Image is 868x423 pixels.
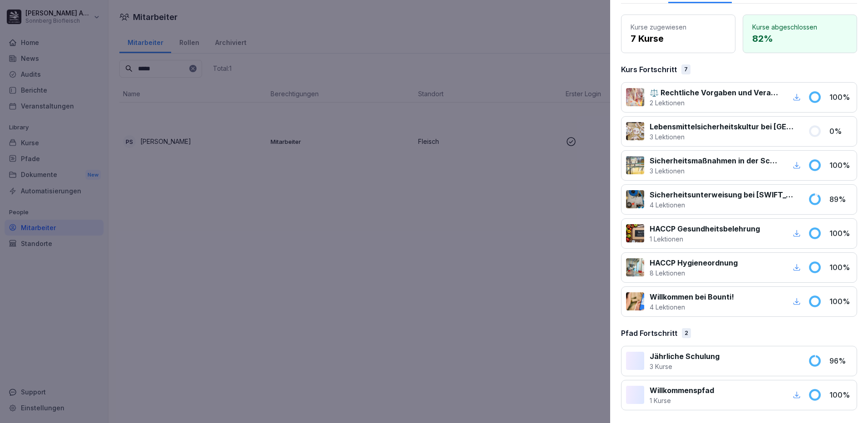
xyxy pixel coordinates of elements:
[650,385,714,396] p: Willkommenspfad
[829,262,852,273] p: 100 %
[650,87,780,98] p: ⚖️ Rechtliche Vorgaben und Verantwortung bei der Schlachtung
[650,362,720,371] p: 3 Kurse
[682,328,691,338] div: 2
[650,257,738,268] p: HACCP Hygieneordnung
[650,302,734,312] p: 4 Lektionen
[650,351,720,362] p: Jährliche Schulung
[829,160,852,171] p: 100 %
[650,121,797,132] p: Lebensmittelsicherheitskultur bei [GEOGRAPHIC_DATA]
[650,98,780,108] p: 2 Lektionen
[650,291,734,302] p: Willkommen bei Bounti!
[650,189,797,200] p: Sicherheitsunterweisung bei [SWIFT_CODE]
[650,396,714,405] p: 1 Kurse
[650,234,760,244] p: 1 Lektionen
[829,92,852,103] p: 100 %
[631,22,726,32] p: Kurse zugewiesen
[829,296,852,307] p: 100 %
[681,64,690,74] div: 7
[829,194,852,205] p: 89 %
[650,132,797,142] p: 3 Lektionen
[650,155,780,166] p: Sicherheitsmaßnahmen in der Schlachtung und Zerlegung
[829,126,852,137] p: 0 %
[621,328,677,339] p: Pfad Fortschritt
[829,389,852,400] p: 100 %
[650,268,738,278] p: 8 Lektionen
[829,355,852,366] p: 96 %
[752,22,848,32] p: Kurse abgeschlossen
[631,32,726,45] p: 7 Kurse
[650,200,797,210] p: 4 Lektionen
[621,64,677,75] p: Kurs Fortschritt
[829,228,852,239] p: 100 %
[650,166,780,176] p: 3 Lektionen
[650,223,760,234] p: HACCP Gesundheitsbelehrung
[752,32,848,45] p: 82 %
